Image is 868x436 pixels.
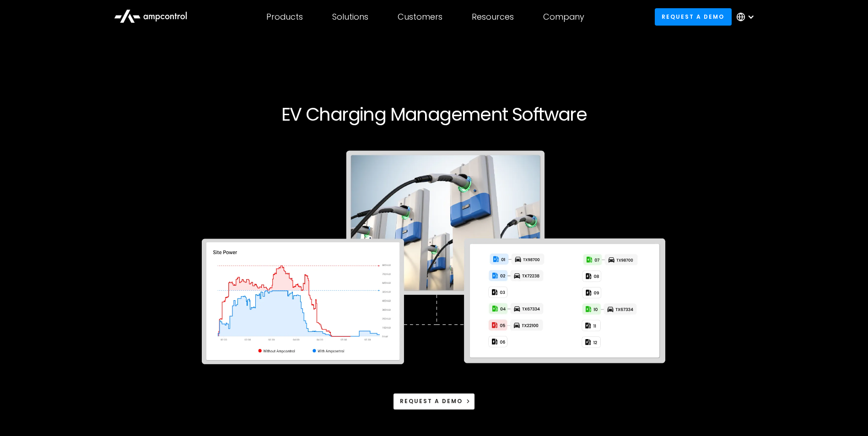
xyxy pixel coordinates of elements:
[472,12,514,22] div: Resources
[398,12,442,22] div: Customers
[332,12,368,22] div: Solutions
[266,12,303,22] div: Products
[400,397,463,405] div: Request a demo
[393,393,475,410] a: Request a demo
[655,8,732,25] a: Request a demo
[193,103,676,125] h1: EV Charging Management Software
[543,12,584,22] div: Company
[193,136,676,382] img: Software for electric vehicle charging optimization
